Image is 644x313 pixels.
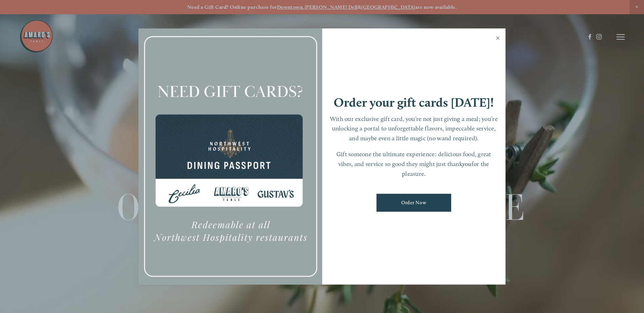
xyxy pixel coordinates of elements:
a: Order Now [376,194,451,212]
em: you [462,160,472,167]
h1: Order your gift cards [DATE]! [334,96,494,109]
a: Close [491,29,504,48]
p: With our exclusive gift card, you’re not just giving a meal; you’re unlocking a portal to unforge... [329,114,499,143]
p: Gift someone the ultimate experience: delicious food, great vibes, and service so good they might... [329,149,499,179]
